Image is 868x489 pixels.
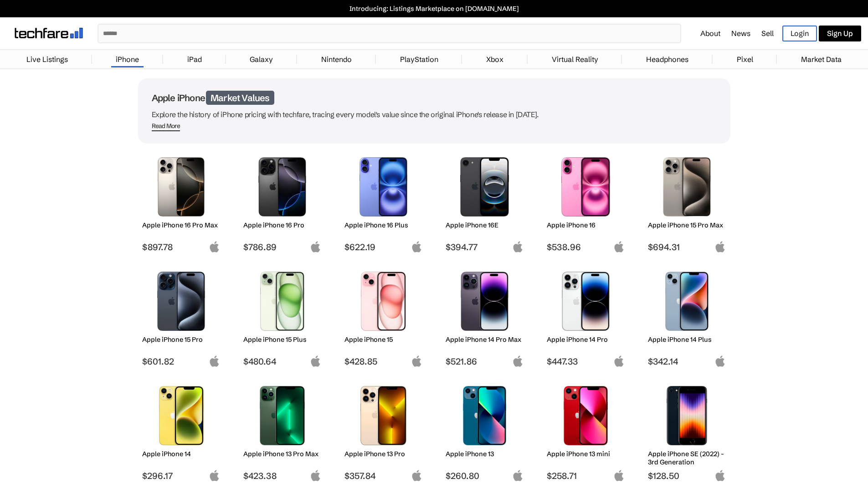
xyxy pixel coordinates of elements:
[512,470,524,481] img: apple-logo
[644,153,730,252] a: iPhone 15 Pro Max Apple iPhone 15 Pro Max $694.31 apple-logo
[239,381,326,481] a: iPhone 13 Pro Max Apple iPhone 13 Pro Max $423.38 apple-logo
[138,381,225,481] a: iPhone 14 Apple iPhone 14 $296.17 apple-logo
[714,355,726,367] img: apple-logo
[700,29,720,38] a: About
[648,470,726,481] span: $128.50
[317,50,356,68] a: Nintendo
[442,153,528,252] a: iPhone 16E Apple iPhone 16E $394.77 apple-logo
[351,386,416,445] img: iPhone 13 Pro
[250,157,314,216] img: iPhone 16 Pro
[206,91,274,105] span: Market Values
[344,450,422,458] h2: Apple iPhone 13 Pro
[644,267,730,367] a: iPhone 14 Plus Apple iPhone 14 Plus $342.14 apple-logo
[142,450,220,458] h2: Apple iPhone 14
[648,221,726,229] h2: Apple iPhone 15 Pro Max
[243,356,321,367] span: $480.64
[613,241,625,252] img: apple-logo
[209,355,220,367] img: apple-logo
[655,272,719,331] img: iPhone 14 Plus
[761,29,774,38] a: Sell
[142,470,220,481] span: $296.17
[731,29,750,38] a: News
[543,381,629,481] a: iPhone 13 mini Apple iPhone 13 mini $258.71 apple-logo
[239,267,326,367] a: iPhone 15 Plus Apple iPhone 15 Plus $480.64 apple-logo
[642,50,693,68] a: Headphones
[411,241,422,252] img: apple-logo
[648,242,726,252] span: $694.31
[554,386,618,445] img: iPhone 13 mini
[547,50,603,68] a: Virtual Reality
[446,356,524,367] span: $521.86
[344,221,422,229] h2: Apple iPhone 16 Plus
[655,386,719,445] img: iPhone SE 3rd Gen
[547,221,625,229] h2: Apple iPhone 16
[452,386,517,445] img: iPhone 13
[344,335,422,344] h2: Apple iPhone 15
[22,50,72,68] a: Live Listings
[446,470,524,481] span: $260.80
[442,267,528,367] a: iPhone 14 Pro Max Apple iPhone 14 Pro Max $521.86 apple-logo
[111,50,144,68] a: iPhone
[351,157,416,216] img: iPhone 16 Plus
[243,470,321,481] span: $423.38
[554,157,618,216] img: iPhone 16
[243,221,321,229] h2: Apple iPhone 16 Pro
[819,26,861,41] a: Sign Up
[648,335,726,344] h2: Apple iPhone 14 Plus
[152,108,717,121] p: Explore the history of iPhone pricing with techfare, tracing every model's value since the origin...
[732,50,758,68] a: Pixel
[547,450,625,458] h2: Apple iPhone 13 mini
[714,470,726,481] img: apple-logo
[250,386,314,445] img: iPhone 13 Pro Max
[250,272,314,331] img: iPhone 15 Plus
[547,242,625,252] span: $538.96
[644,381,730,481] a: iPhone SE 3rd Gen Apple iPhone SE (2022) - 3rd Generation $128.50 apple-logo
[446,242,524,252] span: $394.77
[411,470,422,481] img: apple-logo
[183,50,206,68] a: iPad
[648,450,726,466] h2: Apple iPhone SE (2022) - 3rd Generation
[512,241,524,252] img: apple-logo
[209,470,220,481] img: apple-logo
[714,241,726,252] img: apple-logo
[142,221,220,229] h2: Apple iPhone 16 Pro Max
[344,470,422,481] span: $357.84
[452,157,517,216] img: iPhone 16E
[142,356,220,367] span: $601.82
[138,267,225,367] a: iPhone 15 Pro Apple iPhone 15 Pro $601.82 apple-logo
[411,355,422,367] img: apple-logo
[547,335,625,344] h2: Apple iPhone 14 Pro
[15,28,83,38] img: techfare logo
[209,241,220,252] img: apple-logo
[648,356,726,367] span: $342.14
[243,335,321,344] h2: Apple iPhone 15 Plus
[512,355,524,367] img: apple-logo
[239,153,326,252] a: iPhone 16 Pro Apple iPhone 16 Pro $786.89 apple-logo
[446,450,524,458] h2: Apple iPhone 13
[547,470,625,481] span: $258.71
[547,356,625,367] span: $447.33
[482,50,508,68] a: Xbox
[613,355,625,367] img: apple-logo
[245,50,277,68] a: Galaxy
[243,242,321,252] span: $786.89
[442,381,528,481] a: iPhone 13 Apple iPhone 13 $260.80 apple-logo
[5,5,863,13] a: Introducing: Listings Marketplace on [DOMAIN_NAME]
[446,221,524,229] h2: Apple iPhone 16E
[395,50,443,68] a: PlayStation
[340,381,427,481] a: iPhone 13 Pro Apple iPhone 13 Pro $357.84 apple-logo
[344,356,422,367] span: $428.85
[796,50,846,68] a: Market Data
[142,335,220,344] h2: Apple iPhone 15 Pro
[554,272,618,331] img: iPhone 14 Pro
[149,386,213,445] img: iPhone 14
[310,241,321,252] img: apple-logo
[340,267,427,367] a: iPhone 15 Apple iPhone 15 $428.85 apple-logo
[152,92,717,103] h1: Apple iPhone
[142,242,220,252] span: $897.78
[310,470,321,481] img: apple-logo
[452,272,517,331] img: iPhone 14 Pro Max
[340,153,427,252] a: iPhone 16 Plus Apple iPhone 16 Plus $622.19 apple-logo
[138,153,225,252] a: iPhone 16 Pro Max Apple iPhone 16 Pro Max $897.78 apple-logo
